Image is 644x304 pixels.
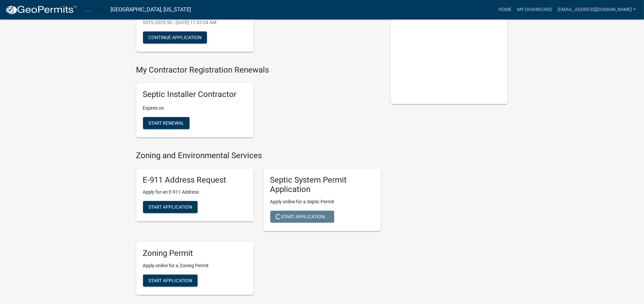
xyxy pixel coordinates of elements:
[136,65,381,143] wm-registration-list-section: My Contractor Registration Renewals
[555,3,639,16] a: [EMAIL_ADDRESS][DOMAIN_NAME]
[148,278,192,283] span: Start Application
[136,65,381,75] h4: My Contractor Registration Renewals
[143,175,247,185] h5: E-911 Address Request
[276,214,329,219] span: Start Application...
[270,175,374,195] h5: Septic System Permit Application
[143,248,247,258] h5: Zoning Permit
[143,31,207,43] button: Continue Application
[111,4,191,15] a: [GEOGRAPHIC_DATA], [US_STATE]
[270,211,334,223] button: Start Application...
[143,189,247,196] p: Apply for an E-911 Address
[136,151,381,161] h4: Zoning and Environmental Services
[143,201,198,213] button: Start Application
[270,198,374,205] p: Apply online for a Septic Permit
[148,120,184,125] span: Start Renewal
[496,3,514,16] a: Home
[143,117,190,129] button: Start Renewal
[143,19,247,26] p: SSTS-2025-50 - [DATE] 11:33:34 AM
[143,90,247,99] h5: Septic Installer Contractor
[148,204,192,210] span: Start Application
[143,262,247,269] p: Apply online for a Zoning Permit
[143,275,198,287] button: Start Application
[82,5,105,14] img: Carlton County, Minnesota
[514,3,555,16] a: My Dashboard
[143,105,247,112] p: Expires on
